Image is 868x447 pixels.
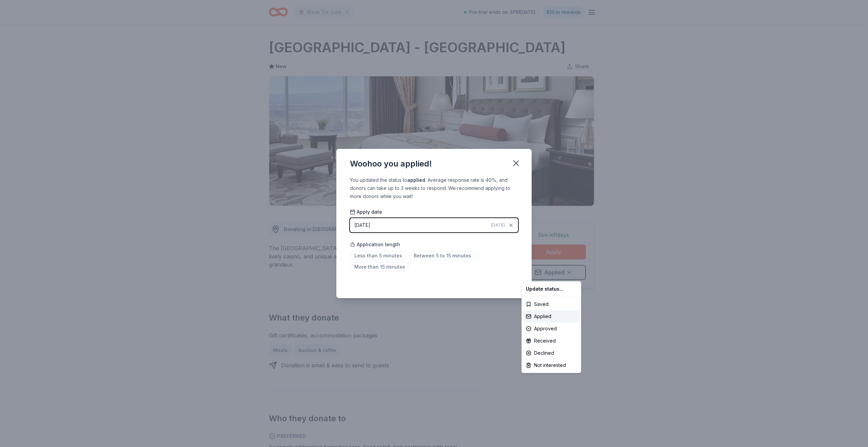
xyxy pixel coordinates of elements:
div: Approved [523,323,579,335]
div: Declined [523,347,579,359]
div: Not interested [523,359,579,371]
span: Black Tie Gala [307,8,341,16]
div: Received [523,335,579,347]
div: Update status... [523,283,579,295]
div: Saved [523,298,579,310]
div: Applied [523,310,579,323]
